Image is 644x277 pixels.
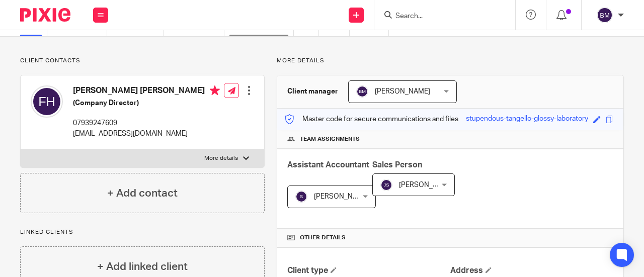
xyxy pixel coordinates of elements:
img: svg%3E [31,85,63,118]
span: [PERSON_NAME] [375,88,430,95]
span: Other details [300,234,346,242]
h5: (Company Director) [73,98,220,108]
p: More details [277,57,624,65]
p: [EMAIL_ADDRESS][DOMAIN_NAME] [73,129,220,139]
span: [PERSON_NAME] [399,181,454,189]
span: Team assignments [300,135,360,143]
img: svg%3E [597,7,613,23]
h4: + Add linked client [97,259,188,274]
h4: [PERSON_NAME] [PERSON_NAME] [73,85,220,98]
h4: + Add contact [107,186,178,201]
h4: Address [450,265,613,276]
img: svg%3E [380,179,392,191]
span: Sales Person [372,161,422,169]
p: More details [204,154,238,162]
img: svg%3E [295,191,307,203]
i: Primary [210,85,220,96]
img: Pixie [20,8,70,22]
span: [PERSON_NAME] B [314,193,375,200]
input: Search [394,12,485,21]
span: Assistant Accountant [287,161,369,169]
p: Master code for secure communications and files [285,114,458,124]
p: Linked clients [20,228,265,236]
div: stupendous-tangello-glossy-laboratory [466,114,588,125]
p: Client contacts [20,57,265,65]
h4: Client type [287,265,450,276]
img: svg%3E [356,85,368,98]
h3: Client manager [287,86,338,97]
p: 07939247609 [73,118,220,128]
